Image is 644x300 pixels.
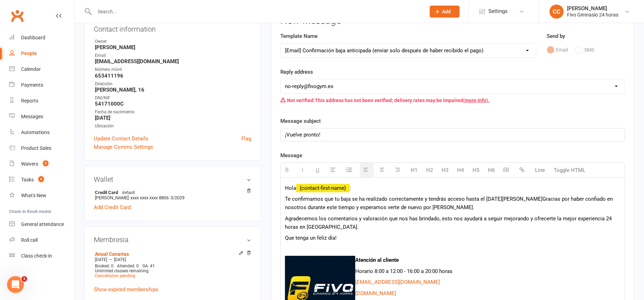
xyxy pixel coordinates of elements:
a: Dashboard [9,30,74,46]
button: Bold [281,163,295,177]
div: Messages [21,114,43,119]
div: Fecha de nacimiento [95,109,251,115]
div: Reports [21,98,38,104]
label: Template Name [280,32,318,40]
button: Underline [312,163,325,177]
p: Horario 8:00 a 12:00 - 16:00 a 20:00 horas [285,267,620,275]
a: Anual Canarias [95,251,129,257]
div: Payments [21,82,43,88]
span: 3 [43,160,48,166]
a: Reports [9,93,74,109]
button: Add [430,6,460,18]
h3: Wallet [94,175,251,183]
span: Settings [488,4,508,19]
div: What's New [21,193,46,198]
strong: [PERSON_NAME] [95,44,251,51]
button: H2 [423,163,436,177]
a: What's New [9,188,74,204]
li: [PERSON_NAME] [94,188,251,201]
div: Número móvil [95,66,251,73]
span: Add [442,9,451,14]
span: Booked: 0 [95,264,113,268]
div: Waivers [21,161,38,167]
span: 4 [38,176,44,182]
button: H4 [454,163,467,177]
div: This address has not been verified; delivery rates may be impaired [280,94,625,107]
div: Email [95,52,251,59]
label: Reply address [280,68,313,76]
div: General attendance [21,221,64,227]
button: Line [532,163,548,177]
div: Owner [95,38,251,45]
a: [EMAIL_ADDRESS][DOMAIN_NAME] [355,279,440,285]
button: Insert link [516,163,530,177]
div: DNI/NIF [95,95,251,101]
a: (more info). [463,98,489,103]
button: H6 [484,163,498,177]
a: Calendar [9,61,74,77]
a: Automations [9,125,74,140]
label: Message subject [280,117,321,125]
button: Center [376,163,390,177]
button: Align text left [360,163,374,177]
strong: [PERSON_NAME], 16 [95,87,251,93]
a: [DOMAIN_NAME] [355,290,396,296]
a: General attendance kiosk mode [9,216,74,232]
button: Unordered List [326,163,340,177]
a: People [9,46,74,61]
div: Dashboard [21,35,45,40]
span: [DATE] [114,257,126,262]
div: Automations [21,129,50,135]
a: Show expired memberships [94,286,158,293]
strong: 653411196 [95,73,251,79]
span: [DATE] [95,257,107,262]
a: Product Sales [9,140,74,156]
strong: 54171000C [95,101,251,107]
span: default [120,189,137,195]
a: Messages [9,109,74,125]
div: — [93,257,251,262]
a: Flag [241,134,251,143]
h3: Contact information [94,22,251,33]
div: Ubicación [95,123,251,129]
span: 3/2029 [170,195,184,200]
label: Send by [547,32,565,40]
div: Fivo Gimnasio 24 horas [567,12,618,18]
span: Agradecemos los comentarios y valoración que nos has brindado, esto nos ayudará a seguir mejorand... [285,215,612,230]
a: Class kiosk mode [9,248,74,264]
strong: [EMAIL_ADDRESS][DOMAIN_NAME] [95,58,251,65]
a: Manage Comms Settings [94,143,153,151]
button: H1 [407,163,421,177]
a: Payments [9,77,74,93]
a: Cancellation pending [95,273,135,278]
button: Italic [297,163,311,177]
a: Update Contact Details [94,134,148,143]
div: Tasks [21,177,34,182]
span: Unlimited classes remaining [95,268,149,273]
strong: Credit Card [95,189,248,195]
a: Waivers 3 [9,156,74,172]
h3: Membresia [94,236,251,244]
span: 1 [21,276,27,282]
div: Roll call [21,237,38,243]
iframe: Intercom live chat [7,276,24,293]
button: Align text right [391,163,405,177]
a: Roll call [9,232,74,248]
div: CC [549,5,564,19]
div: Class check-in [21,253,52,259]
button: Ordered List [342,164,358,177]
button: H3 [438,163,452,177]
div: [PERSON_NAME] [567,5,618,12]
strong: Not verified: [287,98,315,103]
a: Tasks 4 [9,172,74,188]
span: Que tenga un feliz día! [285,235,337,241]
label: Message [280,151,302,160]
b: Atención al cliente [355,257,399,263]
div: Calendar [21,66,41,72]
span: Te confirmamos que tu baja se ha realizado correctamente y tendrás acceso hasta el [DATE][PERSON_... [285,196,613,211]
span: Attended: 0 [117,264,139,268]
div: People [21,51,37,56]
button: Toggle HTML [550,163,589,177]
h3: New Message [280,15,625,26]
